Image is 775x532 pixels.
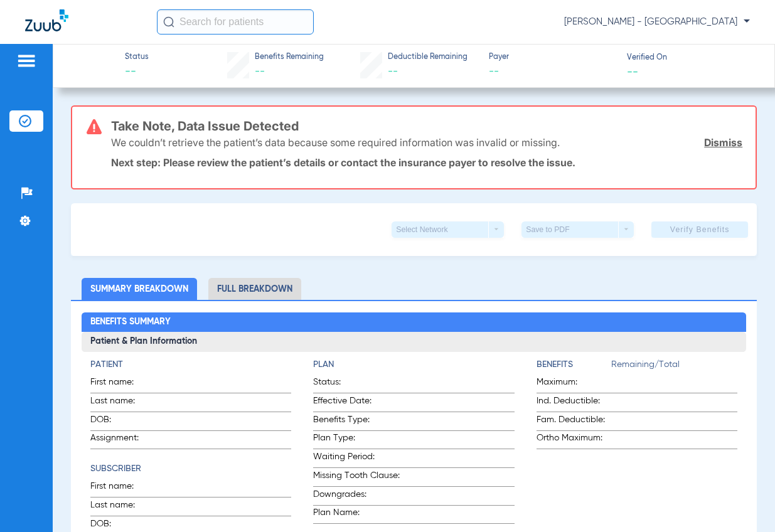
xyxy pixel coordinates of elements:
span: DOB: [90,413,152,430]
span: Last name: [90,499,152,516]
span: Plan Name: [313,506,405,523]
span: First name: [90,376,152,393]
span: Maximum: [537,376,611,393]
span: Benefits Type: [313,413,405,430]
span: Assignment: [90,432,152,449]
img: hamburger-icon [16,53,36,68]
span: -- [489,64,616,80]
span: Waiting Period: [313,450,405,467]
span: Last name: [90,395,152,412]
span: Fam. Deductible: [537,413,611,430]
span: Status [125,52,149,63]
span: Verified On [627,53,754,64]
h4: Plan [313,358,514,371]
h4: Subscriber [90,462,291,476]
img: Zuub Logo [25,9,68,31]
span: -- [255,66,265,77]
span: Effective Date: [313,395,405,412]
span: First name: [90,480,152,497]
span: Downgrades: [313,488,405,505]
span: Status: [313,376,405,393]
span: Remaining/Total [611,358,737,376]
h4: Benefits [537,358,611,371]
h3: Patient & Plan Information [82,332,746,352]
span: [PERSON_NAME] - [GEOGRAPHIC_DATA] [564,16,750,28]
span: -- [627,65,638,78]
li: Summary Breakdown [82,278,197,300]
p: Next step: Please review the patient’s details or contact the insurance payer to resolve the issue. [111,156,742,169]
span: Benefits Remaining [255,52,324,63]
a: Dismiss [704,136,742,149]
span: Ind. Deductible: [537,395,611,412]
li: Full Breakdown [208,278,301,300]
h4: Patient [90,358,291,371]
img: Search Icon [163,16,174,28]
span: Missing Tooth Clause: [313,469,405,486]
span: Ortho Maximum: [537,432,611,449]
span: -- [125,64,149,80]
h3: Take Note, Data Issue Detected [111,120,742,132]
img: error-icon [87,119,102,134]
h2: Benefits Summary [82,312,746,332]
p: We couldn’t retrieve the patient’s data because some required information was invalid or missing. [111,136,560,149]
app-breakdown-title: Benefits [537,358,611,376]
span: Deductible Remaining [388,52,468,63]
span: Plan Type: [313,432,405,449]
span: Payer [489,52,616,63]
input: Search for patients [157,9,314,35]
span: -- [388,66,398,77]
